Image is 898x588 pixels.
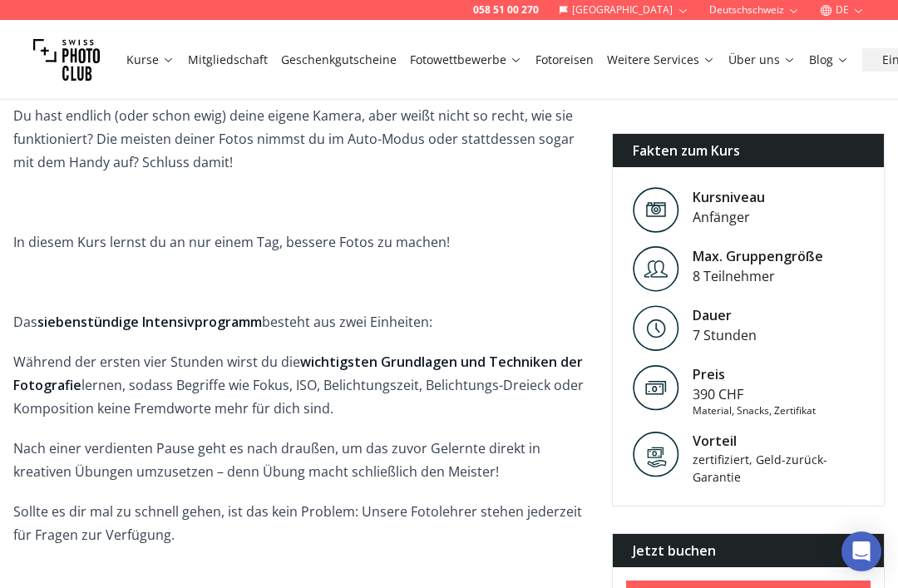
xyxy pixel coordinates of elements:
[13,437,585,483] p: Nach einer verdienten Pause geht es nach draußen, um das zuvor Gelernte direkt in kreativen Übung...
[600,48,722,72] button: Weitere Services
[802,48,856,72] button: Blog
[281,52,397,68] a: Geschenkgutscheine
[633,431,679,477] img: Vorteil
[13,104,585,174] p: Du hast endlich (oder schon ewig) deine eigene Kamera, aber weißt nicht so recht, wie sie funktio...
[728,52,796,68] a: Über uns
[841,531,881,571] div: Open Intercom Messenger
[13,350,585,420] p: Während der ersten vier Stunden wirst du die lernen, sodass Begriffe wie Fokus, ISO, Belichtungsz...
[693,266,823,286] div: 8 Teilnehmer
[607,52,715,68] a: Weitere Services
[722,48,802,72] button: Über uns
[633,187,679,233] img: Level
[633,364,679,411] img: Preis
[633,305,679,351] img: Level
[33,27,100,93] img: Swiss photo club
[403,48,529,72] button: Fotowettbewerbe
[126,52,175,68] a: Kurse
[13,500,585,546] p: Sollte es dir mal zu schnell gehen, ist das kein Problem: Unsere Fotolehrer stehen jederzeit für ...
[188,52,268,68] a: Mitgliedschaft
[693,325,757,345] div: 7 Stunden
[693,187,765,207] div: Kursniveau
[120,48,181,72] button: Kurse
[473,3,539,17] a: 058 51 00 270
[274,48,403,72] button: Geschenkgutscheine
[809,52,849,68] a: Blog
[13,310,585,334] p: Das besteht aus zwei Einheiten:
[633,246,679,292] img: Level
[693,431,834,451] div: Vorteil
[693,384,816,404] div: 390 CHF
[693,207,765,227] div: Anfänger
[693,451,834,486] div: zertifiziert, Geld-zurück-Garantie
[613,534,884,567] div: Jetzt buchen
[693,246,823,266] div: Max. Gruppengröße
[693,404,816,418] div: Material, Snacks, Zertifikat
[37,313,262,331] strong: siebenstündige Intensivprogramm
[613,134,884,167] div: Fakten zum Kurs
[535,52,594,68] a: Fotoreisen
[529,48,600,72] button: Fotoreisen
[693,305,757,325] div: Dauer
[410,52,522,68] a: Fotowettbewerbe
[181,48,274,72] button: Mitgliedschaft
[13,230,585,254] p: In diesem Kurs lernst du an nur einem Tag, bessere Fotos zu machen!
[693,364,816,384] div: Preis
